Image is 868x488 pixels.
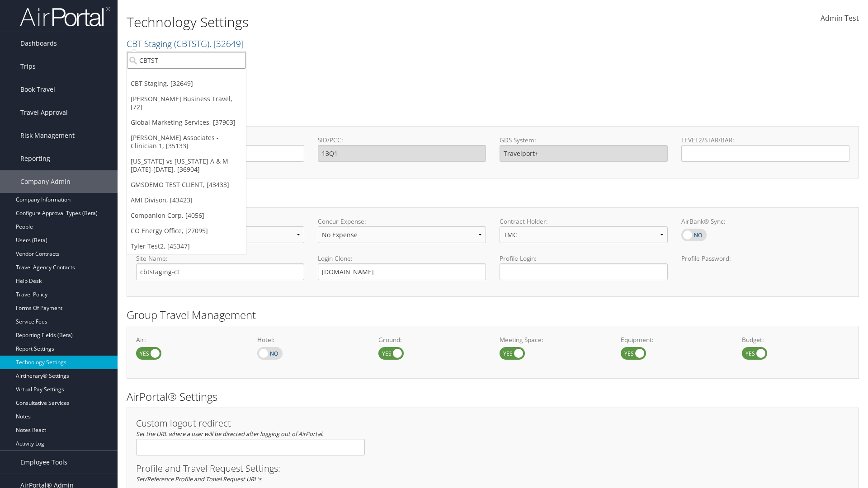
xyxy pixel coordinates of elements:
[127,239,246,254] a: Tyler Test2, [45347]
[742,335,849,344] label: Budget:
[318,254,486,263] label: Login Clone:
[127,76,246,91] a: CBT Staging, [32649]
[136,475,261,483] em: Set/Reference Profile and Travel Request URL's
[821,13,859,23] span: Admin Test
[136,419,365,428] h3: Custom logout redirect
[378,335,486,344] label: Ground:
[127,189,859,204] h2: Online Booking Tool
[20,101,68,124] span: Travel Approval
[127,108,852,123] h2: GDS
[20,147,50,170] span: Reporting
[257,335,365,344] label: Hotel:
[681,254,849,280] label: Profile Password:
[127,223,246,239] a: CO Energy Office, [27095]
[127,91,246,115] a: [PERSON_NAME] Business Travel, [72]
[136,254,304,263] label: Site Name:
[20,124,75,147] span: Risk Management
[318,136,486,145] label: SID/PCC:
[681,229,707,241] label: AirBank® Sync
[500,254,668,280] label: Profile Login:
[20,55,36,78] span: Trips
[127,192,246,208] a: AMI Divison, [43423]
[127,154,246,177] a: [US_STATE] vs [US_STATE] A & M [DATE]-[DATE], [36904]
[127,307,859,323] h2: Group Travel Management
[127,389,859,404] h2: AirPortal® Settings
[621,335,728,344] label: Equipment:
[821,5,859,33] a: Admin Test
[136,430,323,438] em: Set the URL where a user will be directed after logging out of AirPortal.
[20,451,67,474] span: Employee Tools
[20,170,71,193] span: Company Admin
[209,38,244,50] span: , [ 32649 ]
[500,136,668,145] label: GDS System:
[681,217,849,226] label: AirBank® Sync:
[20,6,110,27] img: airportal-logo.png
[20,78,55,101] span: Book Travel
[127,38,244,50] a: CBT Staging
[500,263,668,280] input: Profile Login:
[127,177,246,192] a: GMSDEMO TEST CLIENT, [43433]
[127,52,246,69] input: Search Accounts
[136,335,244,344] label: Air:
[500,217,668,226] label: Contract Holder:
[127,115,246,130] a: Global Marketing Services, [37903]
[174,38,209,50] span: ( CBTSTG )
[20,32,57,55] span: Dashboards
[681,136,849,145] label: LEVEL2/STAR/BAR:
[127,13,615,32] h1: Technology Settings
[500,335,607,344] label: Meeting Space:
[318,217,486,226] label: Concur Expense:
[127,208,246,223] a: Companion Corp, [4056]
[127,130,246,154] a: [PERSON_NAME] Associates - Clinician 1, [35133]
[136,464,849,473] h3: Profile and Travel Request Settings:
